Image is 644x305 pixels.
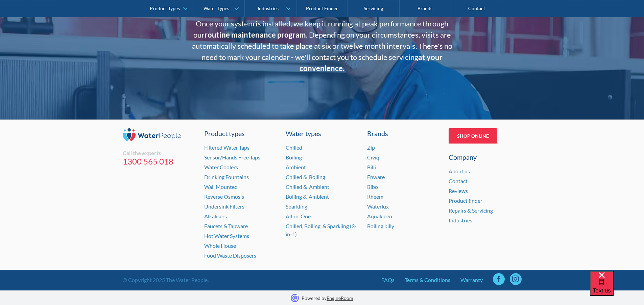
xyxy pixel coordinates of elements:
strong: at your convenience [300,52,443,73]
a: Hot Water Systems [204,233,249,239]
a: Filtered Water Taps [204,144,249,151]
a: Boiling billy [367,223,394,229]
div: Industries [258,5,279,11]
div: Call the experts [123,150,196,156]
a: Enware [367,174,385,180]
strong: routine maintenance program [205,30,306,39]
a: Reviews [449,188,468,194]
a: All-in-One [286,213,311,219]
a: Alkalisers [204,213,227,219]
a: Boiling [286,154,302,160]
a: Rheem [367,193,383,200]
a: Billi [367,164,376,170]
a: Ambient [286,164,306,170]
div: © Copyright 2025 The Water People. [123,276,209,284]
a: Water types [286,128,359,138]
div: Company [449,152,522,162]
a: Industries [449,217,472,223]
a: 1300 565 018 [123,156,196,167]
div: Product Types [150,5,180,11]
div: Brands [367,128,440,138]
a: Shop Online [449,128,497,144]
a: Water Coolers [204,164,238,170]
a: Civiq [367,154,379,160]
p: Once your system is installed, we keep it running at peak performance through our . Depending on ... [190,18,454,74]
div: Water Types [204,5,229,11]
a: FAQs [381,276,395,284]
a: Waterlux [367,203,389,210]
a: Drinking Fountains [204,174,249,180]
a: Product finder [449,197,482,204]
a: Product types [204,128,277,138]
a: Contact [449,178,468,184]
a: Whole House [204,242,236,249]
a: EngineRoom [327,295,353,301]
iframe: podium webchat widget bubble [590,271,644,305]
a: Sparkling [286,203,307,210]
a: Faucets & Tapware [204,223,248,229]
a: Repairs & Servicing [449,207,493,214]
a: Chilled & Ambient [286,183,329,190]
a: Zip [367,144,375,151]
a: Chilled [286,144,302,151]
a: Bibo [367,183,378,190]
a: Food Waste Disposers [204,252,256,259]
a: About us [449,168,470,174]
a: Chilled & Boiling [286,174,325,180]
a: Wall Mounted [204,183,238,190]
a: Sensor/Hands Free Taps [204,154,260,160]
p: Powered by [302,295,353,302]
a: Warranty [460,276,483,284]
a: Boiling & Ambient [286,193,329,200]
a: Aquakleen [367,213,392,219]
a: Undersink Filters [204,203,244,210]
a: Chilled, Boiling & Sparkling (3-in-1) [286,223,357,237]
a: Terms & Conditions [405,276,450,284]
a: Reverse Osmosis [204,193,244,200]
